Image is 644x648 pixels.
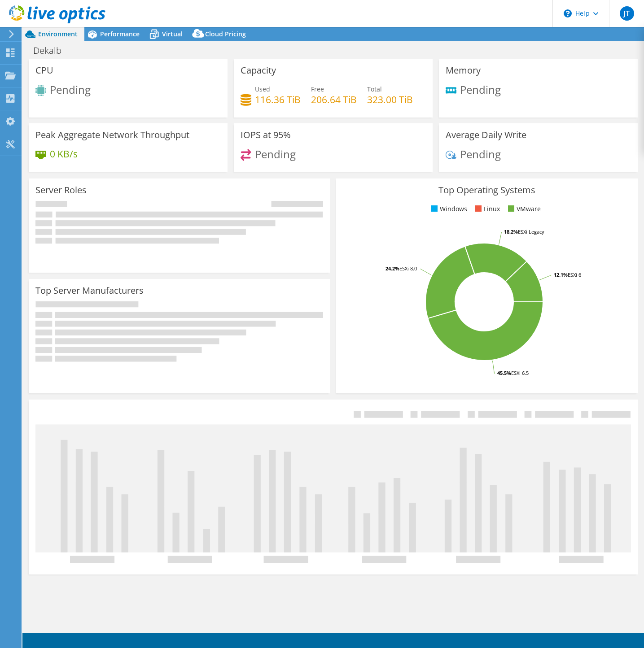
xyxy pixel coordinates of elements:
h3: CPU [35,65,53,75]
tspan: 12.1% [554,271,568,278]
h3: Top Server Manufacturers [35,286,144,296]
span: Total [367,85,382,93]
span: Pending [255,146,296,161]
h3: Top Operating Systems [343,185,631,195]
li: Windows [429,204,467,214]
h4: 116.36 TiB [255,95,301,104]
h3: Capacity [241,65,276,75]
span: Used [255,85,270,93]
tspan: ESXi Legacy [518,228,544,235]
tspan: 18.2% [504,228,518,235]
tspan: ESXi 8.0 [399,265,417,272]
span: Performance [100,30,140,38]
span: Virtual [162,30,183,38]
h4: 323.00 TiB [367,95,413,104]
h1: Dekalb [29,46,75,56]
tspan: ESXi 6.5 [511,370,529,376]
tspan: ESXi 6 [568,271,581,278]
tspan: 24.2% [386,265,399,272]
h3: Average Daily Write [446,130,526,140]
li: VMware [506,204,541,214]
span: Pending [460,82,501,96]
tspan: 45.5% [497,370,511,376]
span: Pending [460,146,501,161]
h4: 0 KB/s [50,149,78,159]
h3: Server Roles [35,185,87,195]
span: JT [620,6,634,21]
svg: \n [564,9,572,17]
h3: IOPS at 95% [241,130,291,140]
li: Linux [473,204,500,214]
span: Cloud Pricing [205,30,246,38]
h3: Peak Aggregate Network Throughput [35,130,189,140]
span: Environment [38,30,78,38]
span: Free [311,85,324,93]
h4: 206.64 TiB [311,95,357,104]
span: Pending [50,82,91,97]
h3: Memory [446,65,481,75]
